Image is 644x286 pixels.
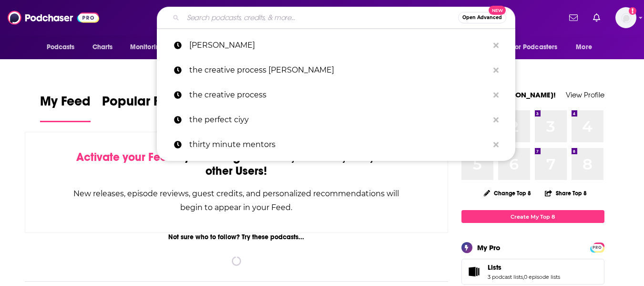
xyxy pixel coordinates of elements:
[592,244,603,251] span: PRO
[512,41,558,54] span: For Podcasters
[629,7,636,15] svg: Add a profile image
[189,83,489,107] p: the creative process
[102,93,183,122] a: Popular Feed
[130,41,164,54] span: Monitoring
[592,244,603,251] a: PRO
[488,274,523,280] a: 3 podcast lists
[615,7,636,28] span: Logged in as LTsub
[461,259,604,285] span: Lists
[102,93,183,115] span: Popular Feed
[8,9,99,27] img: Podchaser - Follow, Share and Rate Podcasts
[189,132,489,157] p: thirty minute mentors
[506,38,572,56] button: open menu
[157,58,515,83] a: the creative process [PERSON_NAME]
[523,274,524,280] span: ,
[544,184,587,202] button: Share Top 8
[47,41,75,54] span: Podcasts
[189,58,489,83] p: the creative process mia funk
[73,150,400,178] div: by following Podcasts, Creators, Lists, and other Users!
[40,93,91,122] a: My Feed
[489,6,506,15] span: New
[477,243,501,252] div: My Pro
[92,41,113,54] span: Charts
[183,10,458,25] input: Search podcasts, credits, & more...
[478,187,537,199] button: Change Top 8
[157,132,515,157] a: thirty minute mentors
[566,90,604,99] a: View Profile
[157,33,515,58] a: [PERSON_NAME]
[565,10,582,26] a: Show notifications dropdown
[189,107,489,132] p: the perfect ciyy
[25,233,449,241] div: Not sure who to follow? Try these podcasts...
[615,7,636,28] button: Show profile menu
[488,263,560,272] a: Lists
[76,150,174,164] span: Activate your Feed
[86,38,119,56] a: Charts
[569,38,604,56] button: open menu
[157,107,515,132] a: the perfect ciyy
[576,41,592,54] span: More
[461,210,604,223] a: Create My Top 8
[157,7,515,29] div: Search podcasts, credits, & more...
[488,263,501,272] span: Lists
[458,12,506,23] button: Open AdvancedNew
[462,15,502,20] span: Open Advanced
[615,7,636,28] img: User Profile
[465,265,484,278] a: Lists
[40,38,87,56] button: open menu
[73,187,400,214] div: New releases, episode reviews, guest credits, and personalized recommendations will begin to appe...
[40,93,91,115] span: My Feed
[524,274,560,280] a: 0 episode lists
[123,38,176,56] button: open menu
[157,83,515,107] a: the creative process
[589,10,604,26] a: Show notifications dropdown
[189,33,489,58] p: Sean Swentek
